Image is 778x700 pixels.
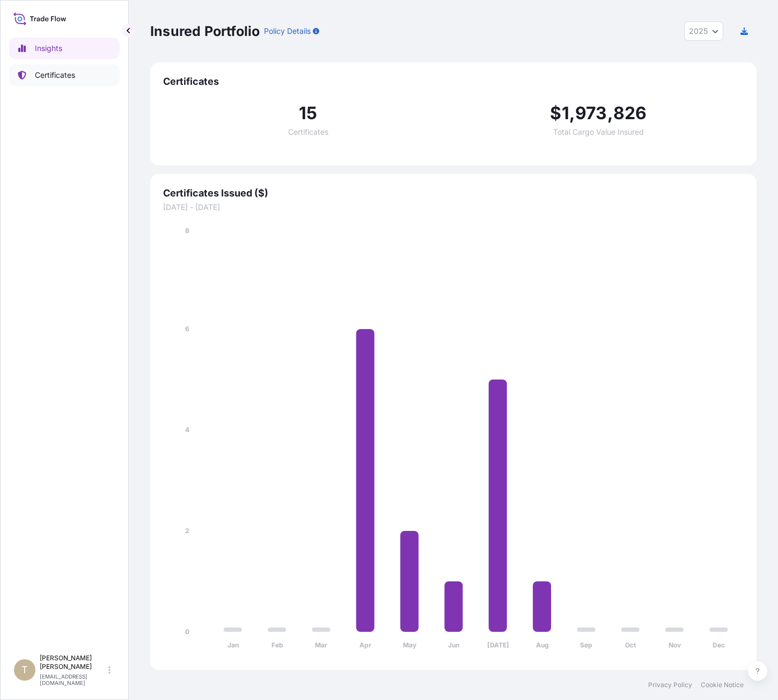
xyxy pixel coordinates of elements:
tspan: Oct [625,641,636,649]
button: Year Selector [684,21,723,41]
span: 15 [299,105,317,122]
span: $ [550,105,561,122]
a: Certificates [9,64,120,86]
p: Policy Details [264,26,311,37]
tspan: [DATE] [487,641,509,649]
span: , [607,105,613,122]
tspan: 0 [185,628,189,636]
tspan: 6 [185,325,189,333]
p: [EMAIL_ADDRESS][DOMAIN_NAME] [40,673,106,686]
span: Certificates [163,75,744,88]
p: Insights [35,43,62,54]
span: Total Cargo Value Insured [553,128,644,136]
tspan: Dec [713,641,725,649]
span: 973 [575,105,607,122]
span: [DATE] - [DATE] [163,202,744,213]
a: Insights [9,38,120,59]
a: Cookie Notice [701,681,744,689]
p: Insured Portfolio [150,23,260,40]
span: Certificates Issued ($) [163,187,744,200]
span: Certificates [288,128,328,136]
p: Certificates [35,70,75,81]
tspan: May [403,641,417,649]
tspan: Apr [359,641,371,649]
tspan: Nov [669,641,681,649]
tspan: 2 [185,527,189,535]
p: [PERSON_NAME] [PERSON_NAME] [40,654,106,671]
tspan: Aug [536,641,549,649]
span: 1 [562,105,569,122]
span: T [21,665,28,675]
tspan: 4 [185,426,189,434]
tspan: Feb [271,641,283,649]
tspan: Jun [448,641,459,649]
a: Privacy Policy [648,681,692,689]
span: , [569,105,575,122]
tspan: Sep [580,641,592,649]
span: 2025 [689,26,708,37]
span: 826 [613,105,647,122]
tspan: Jan [227,641,239,649]
tspan: Mar [315,641,327,649]
tspan: 8 [185,227,189,235]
